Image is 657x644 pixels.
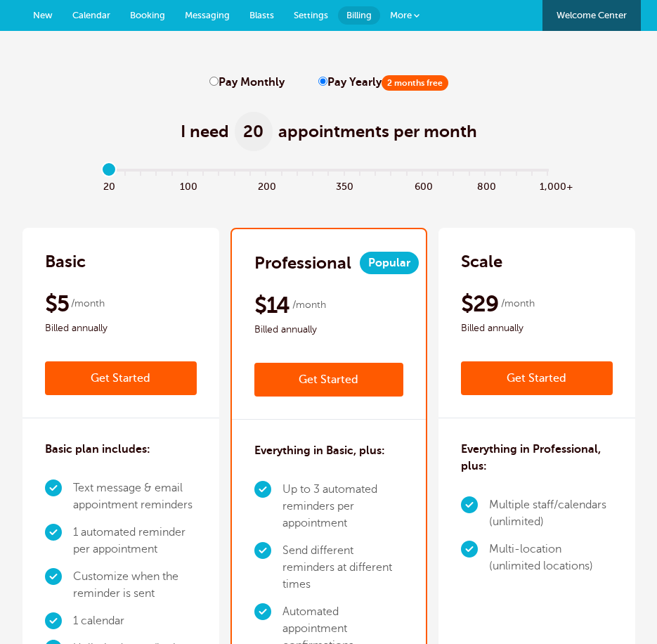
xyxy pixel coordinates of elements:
h2: Scale [461,250,502,273]
span: 100 [180,177,195,193]
h3: Everything in Professional, plus: [461,441,613,475]
a: Billing [338,6,380,25]
span: /month [292,297,326,314]
span: Billing [346,10,372,20]
span: /month [71,295,105,312]
li: Multiple staff/calendars (unlimited) [489,491,613,536]
span: New [33,10,53,20]
span: 20 [235,112,273,151]
span: Popular [360,252,419,274]
span: More [390,10,412,20]
li: 1 automated reminder per appointment [73,519,197,563]
span: Settings [294,10,328,20]
label: Pay Yearly [318,76,448,89]
li: Up to 3 automated reminders per appointment [282,476,403,537]
a: Get Started [45,361,197,395]
li: 1 calendar [73,607,197,635]
input: Pay Monthly [209,77,219,86]
label: Pay Monthly [209,76,285,89]
span: Calendar [72,10,110,20]
li: Multi-location (unlimited locations) [489,536,613,580]
span: 20 [102,177,117,193]
span: $14 [254,291,290,319]
h2: Professional [254,252,351,274]
span: I need [181,120,229,143]
span: Billed annually [45,320,197,337]
span: 600 [415,177,430,193]
h3: Everything in Basic, plus: [254,442,385,459]
span: Booking [130,10,165,20]
span: 1,000+ [540,177,555,193]
li: Text message & email appointment reminders [73,475,197,519]
span: /month [501,295,535,312]
li: Customize when the reminder is sent [73,563,197,607]
span: appointments per month [278,120,477,143]
span: Messaging [185,10,230,20]
span: 800 [477,177,493,193]
span: $5 [45,290,70,318]
span: Billed annually [461,320,613,337]
h2: Basic [45,250,86,273]
li: Send different reminders at different times [282,537,403,598]
span: 2 months free [382,75,448,91]
span: Billed annually [254,321,403,338]
span: 350 [336,177,351,193]
span: Blasts [249,10,274,20]
h3: Basic plan includes: [45,441,150,458]
span: $29 [461,290,499,318]
a: Get Started [461,361,613,395]
span: 200 [258,177,273,193]
input: Pay Yearly2 months free [318,77,327,86]
a: Get Started [254,363,403,397]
